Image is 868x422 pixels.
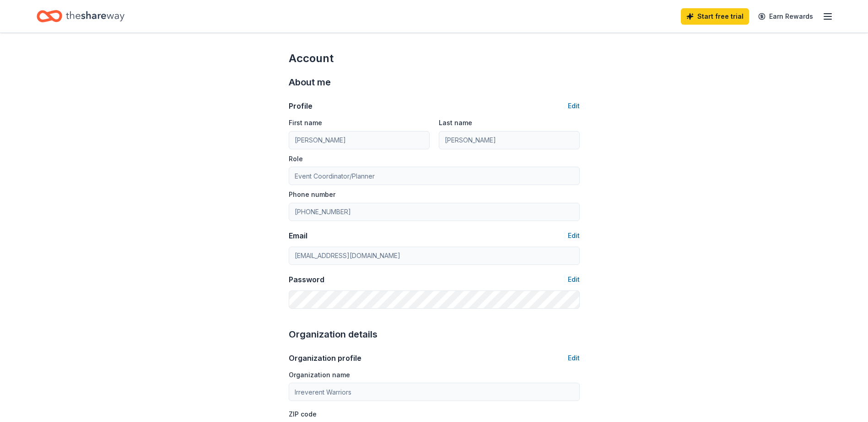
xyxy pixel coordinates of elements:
div: Password [289,274,324,285]
button: Edit [568,100,580,111]
div: About me [289,75,580,90]
label: Organization name [289,370,350,380]
label: Last name [439,118,472,127]
a: Start free trial [681,8,749,25]
label: Role [289,154,303,164]
a: Home [37,5,124,27]
div: Email [289,230,307,241]
div: Account [289,51,580,66]
button: Edit [568,230,580,241]
div: Profile [289,100,313,111]
button: Edit [568,353,580,364]
label: First name [289,118,322,127]
div: Organization details [289,327,580,342]
label: Phone number [289,190,335,199]
div: Organization profile [289,353,361,364]
button: Edit [568,274,580,285]
a: Earn Rewards [753,8,819,25]
label: ZIP code [289,410,317,419]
